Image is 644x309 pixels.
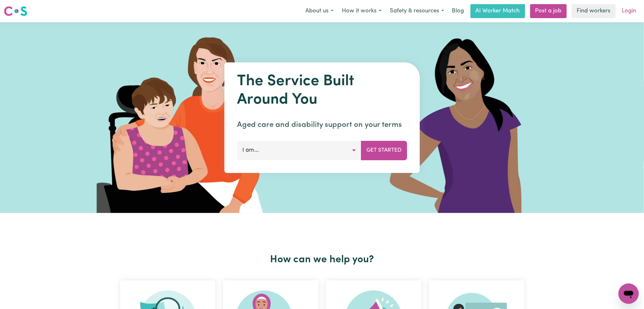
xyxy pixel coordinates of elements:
a: Blog [448,4,468,18]
a: Post a job [530,4,567,18]
a: Careseekers logo [4,4,27,18]
button: Safety & resources [386,4,448,18]
button: Get Started [361,141,407,160]
img: Careseekers logo [4,5,27,17]
iframe: Button to launch messaging window [619,284,639,304]
button: About us [301,4,338,18]
a: Find workers [572,4,616,18]
p: Aged care and disability support on your terms [237,119,407,131]
button: I am... [237,141,361,160]
h2: How can we help you? [116,254,528,266]
h1: The Service Built Around You [237,72,407,109]
button: How it works [338,4,386,18]
a: Login [618,4,640,18]
a: AI Worker Match [471,4,525,18]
